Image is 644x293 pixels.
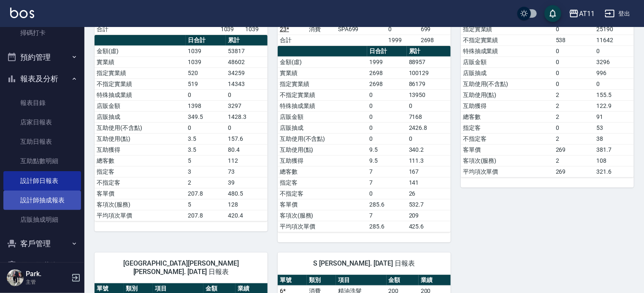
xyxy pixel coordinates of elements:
td: 特殊抽成業績 [95,89,186,100]
td: 0 [367,188,407,199]
td: 1398 [186,100,226,111]
td: 0 [554,46,595,56]
td: 1039 [219,24,243,35]
a: 設計師日報表 [3,171,81,191]
td: 141 [407,177,451,188]
h5: Park. [26,270,69,278]
td: 0 [186,122,226,133]
td: 86179 [407,78,451,89]
td: 互助獲得 [278,155,367,166]
td: 269 [554,166,595,177]
td: 2698 [367,78,407,89]
td: 108 [595,155,634,166]
td: 指定客 [461,122,554,133]
td: 73 [226,166,268,177]
td: 合計 [278,35,307,46]
td: 指定實業績 [461,24,554,35]
td: 420.4 [226,210,268,221]
td: 店販抽成 [278,122,367,133]
img: Person [7,269,24,286]
th: 日合計 [186,35,226,46]
td: 金額(虛) [95,46,186,56]
td: 0 [554,24,595,35]
td: 指定客 [278,177,367,188]
td: 金額(虛) [278,56,367,67]
td: 3.5 [186,144,226,155]
td: 0 [367,111,407,122]
td: 店販金額 [95,100,186,111]
td: 2 [554,100,595,111]
td: 5 [186,155,226,166]
td: 互助使用(不含點) [95,122,186,133]
td: 38 [595,133,634,144]
td: 互助使用(不含點) [278,133,367,144]
td: 0 [367,122,407,133]
button: 員工及薪資 [3,255,81,277]
td: 客項次(服務) [461,155,554,166]
td: 207.8 [186,188,226,199]
td: 不指定實業績 [278,89,367,100]
td: 客項次(服務) [278,210,367,221]
td: 2698 [367,67,407,78]
a: 報表目錄 [3,93,81,113]
td: 2 [554,111,595,122]
th: 累計 [226,35,268,46]
button: 預約管理 [3,46,81,68]
td: 0 [226,122,268,133]
td: 91 [595,111,634,122]
a: 掃碼打卡 [3,23,81,43]
p: 主管 [26,278,69,286]
td: 0 [367,133,407,144]
td: 2 [554,133,595,144]
td: 總客數 [461,111,554,122]
td: 7 [367,166,407,177]
td: 平均項次單價 [278,221,367,232]
td: 店販金額 [278,111,367,122]
button: save [544,5,561,22]
td: 39 [226,177,268,188]
td: 13950 [407,89,451,100]
td: 總客數 [278,166,367,177]
td: 112 [226,155,268,166]
td: 互助使用(點) [95,133,186,144]
td: 7 [367,210,407,221]
td: 7168 [407,111,451,122]
td: 實業績 [95,56,186,67]
td: 9.5 [367,144,407,155]
td: 285.6 [367,221,407,232]
td: 平均項次單價 [461,166,554,177]
table: a dense table [278,46,451,232]
th: 日合計 [367,46,407,57]
td: 100129 [407,67,451,78]
td: 2 [554,155,595,166]
a: 互助日報表 [3,132,81,151]
td: 1039 [186,56,226,67]
td: 指定實業績 [278,78,367,89]
td: 總客數 [95,155,186,166]
td: 48602 [226,56,268,67]
td: 客項次(服務) [95,199,186,210]
td: 122.9 [595,100,634,111]
a: 店販抽成明細 [3,210,81,229]
td: 0 [387,24,419,35]
td: 34259 [226,67,268,78]
td: 0 [367,89,407,100]
td: 0 [554,67,595,78]
td: 519 [186,78,226,89]
td: 店販金額 [461,56,554,67]
td: 1999 [367,56,407,67]
td: 699 [419,24,451,35]
td: 321.6 [595,166,634,177]
td: 互助使用(點) [461,89,554,100]
a: 店家日報表 [3,113,81,132]
a: 互助點數明細 [3,151,81,171]
td: 特殊抽成業績 [278,100,367,111]
td: 0 [407,100,451,111]
th: 金額 [387,275,419,286]
td: 不指定實業績 [95,78,186,89]
td: 互助使用(不含點) [461,78,554,89]
td: 0 [554,56,595,67]
td: 客單價 [95,188,186,199]
td: 3296 [595,56,634,67]
td: 996 [595,67,634,78]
